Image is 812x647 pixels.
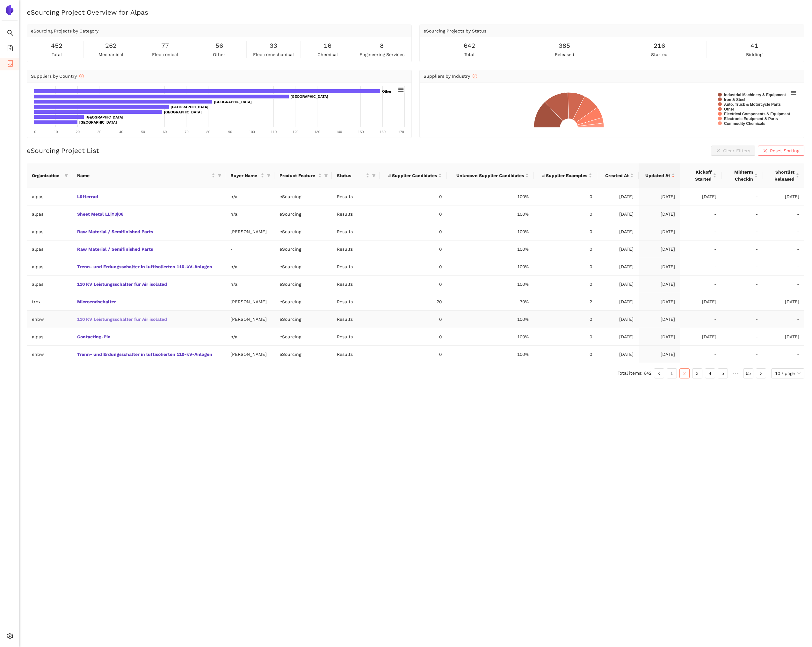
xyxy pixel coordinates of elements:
[534,276,597,293] td: 0
[763,276,804,293] td: -
[27,205,72,223] td: alpas
[680,346,721,363] td: -
[98,130,101,134] text: 30
[763,188,804,205] td: [DATE]
[654,41,665,51] span: 216
[76,130,80,134] text: 20
[27,241,72,258] td: alpas
[380,258,447,276] td: 0
[274,163,332,188] th: this column's title is Product Feature,this column is sortable
[27,311,72,328] td: enbw
[332,188,380,205] td: Results
[380,130,385,134] text: 160
[680,205,721,223] td: -
[7,630,13,643] span: setting
[291,95,328,98] text: [GEOGRAPHIC_DATA]
[271,130,277,134] text: 110
[721,205,763,223] td: -
[323,171,329,180] span: filter
[763,293,804,311] td: [DATE]
[639,223,680,241] td: [DATE]
[424,74,477,79] span: Suppliers by Industry
[639,205,680,223] td: [DATE]
[332,328,380,346] td: Results
[447,293,534,311] td: 70%
[721,346,763,363] td: -
[718,369,728,378] a: 5
[692,369,702,378] a: 3
[225,346,275,363] td: [PERSON_NAME]
[332,205,380,223] td: Results
[7,58,13,71] span: container
[424,28,486,33] span: eSourcing Projects by Status
[225,163,275,188] th: this column's title is Buyer Name,this column is sortable
[27,346,72,363] td: enbw
[680,188,721,205] td: [DATE]
[756,368,766,378] button: right
[597,276,639,293] td: [DATE]
[654,368,664,378] li: Previous Page
[534,205,597,223] td: 0
[447,223,534,241] td: 100%
[332,258,380,276] td: Results
[332,293,380,311] td: Results
[639,276,680,293] td: [DATE]
[447,241,534,258] td: 100%
[559,41,570,51] span: 385
[705,368,715,378] li: 4
[274,188,332,205] td: eSourcing
[27,8,804,17] h2: eSourcing Project Overview for Alpas
[644,172,670,179] span: Updated At
[447,205,534,223] td: 100%
[679,368,690,378] li: 2
[464,41,475,51] span: 642
[721,293,763,311] td: -
[382,90,392,93] text: Other
[230,172,260,179] span: Buyer Name
[185,130,188,134] text: 70
[534,241,597,258] td: 0
[602,172,629,179] span: Created At
[225,188,275,205] td: n/a
[27,146,99,155] h2: eSourcing Project List
[447,276,534,293] td: 100%
[685,169,712,183] span: Kickoff Started
[274,241,332,258] td: eSourcing
[27,188,72,205] td: alpas
[759,371,763,375] span: right
[380,205,447,223] td: 0
[758,146,804,156] button: closeReset Sorting
[27,223,72,241] td: alpas
[358,130,364,134] text: 150
[253,51,294,58] span: electromechanical
[763,223,804,241] td: -
[337,172,365,179] span: Status
[332,311,380,328] td: Results
[31,74,84,79] span: Suppliers by Country
[727,169,753,183] span: Midterm Checkin
[77,172,210,179] span: Name
[215,41,223,51] span: 56
[534,311,597,328] td: 0
[447,258,534,276] td: 100%
[539,172,587,179] span: # Supplier Examples
[336,130,342,134] text: 140
[51,41,62,51] span: 452
[680,311,721,328] td: -
[680,328,721,346] td: [DATE]
[721,163,763,188] th: this column's title is Midterm Checkin,this column is sortable
[597,163,639,188] th: this column's title is Created At,this column is sortable
[724,117,778,121] text: Electronic Equipment & Parts
[680,369,689,378] a: 2
[763,148,767,154] span: close
[680,276,721,293] td: -
[597,311,639,328] td: [DATE]
[763,241,804,258] td: -
[639,188,680,205] td: [DATE]
[534,328,597,346] td: 0
[667,369,677,378] a: 1
[763,205,804,223] td: -
[274,258,332,276] td: eSourcing
[721,276,763,293] td: -
[452,172,524,179] span: Unknown Supplier Candidates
